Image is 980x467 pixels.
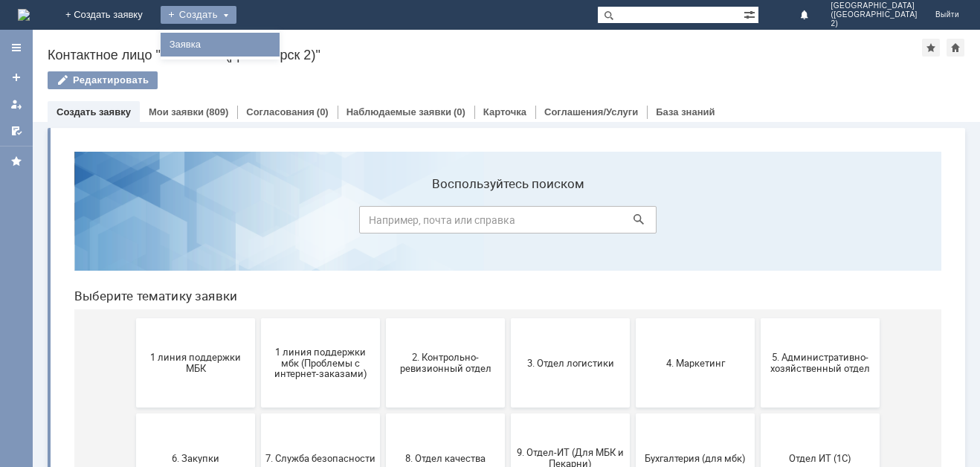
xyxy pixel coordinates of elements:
span: 4. Маркетинг [578,217,688,228]
button: 1 линия поддержки мбк (Проблемы с интернет-заказами) [199,178,317,268]
span: Отдел-ИТ (Офис) [203,408,313,419]
div: (0) [454,106,465,117]
span: Отдел ИТ (1С) [703,312,813,323]
button: 9. Отдел-ИТ (Для МБК и Пекарни) [448,274,567,363]
span: Франчайзинг [453,408,563,419]
span: Отдел-ИТ (Битрикс24 и CRM) [78,402,188,425]
span: 1 линия поддержки мбк (Проблемы с интернет-заказами) [203,206,313,239]
span: Бухгалтерия (для мбк) [578,312,688,323]
span: 3. Отдел логистики [453,217,563,228]
a: База знаний [656,106,715,117]
button: Отдел-ИТ (Офис) [199,369,317,458]
span: 1 линия поддержки МБК [78,212,188,234]
a: Перейти на домашнюю страницу [18,9,30,21]
span: 7. Служба безопасности [203,312,313,323]
button: [PERSON_NAME]. Услуги ИТ для МБК (оформляет L1) [698,369,817,458]
a: Заявка [164,36,277,54]
a: Согласования [246,106,315,117]
button: 4. Маркетинг [573,178,692,268]
span: Это соглашение не активно! [578,402,688,425]
button: Франчайзинг [448,369,567,458]
a: Мои заявки [149,106,204,117]
button: 7. Служба безопасности [199,274,317,363]
div: Добавить в избранное [922,39,940,57]
span: [GEOGRAPHIC_DATA] [831,1,917,10]
span: 8. Отдел качества [328,312,438,323]
span: 2) [831,19,917,28]
img: logo [18,9,30,21]
a: Создать заявку [4,65,28,89]
a: Карточка [483,106,526,117]
span: ([GEOGRAPHIC_DATA] [831,10,917,19]
span: Финансовый отдел [328,408,438,419]
span: 2. Контрольно-ревизионный отдел [328,212,438,234]
button: Отдел-ИТ (Битрикс24 и CRM) [74,369,193,458]
button: 5. Административно-хозяйственный отдел [698,178,817,268]
button: Финансовый отдел [323,369,442,458]
span: 9. Отдел-ИТ (Для МБК и Пекарни) [453,307,563,329]
button: Это соглашение не активно! [573,369,692,458]
header: Выберите тематику заявки [12,149,879,164]
button: 1 линия поддержки МБК [74,178,193,268]
button: Бухгалтерия (для мбк) [573,274,692,363]
span: 5. Административно-хозяйственный отдел [703,212,813,234]
a: Мои заявки [4,92,28,116]
div: Сделать домашней страницей [947,39,964,57]
label: Воспользуйтесь поиском [297,36,594,51]
button: 8. Отдел качества [323,274,442,363]
a: Создать заявку [57,106,131,117]
button: 6. Закупки [74,274,193,363]
button: Отдел ИТ (1С) [698,274,817,363]
a: Мои согласования [4,119,28,143]
span: 6. Закупки [78,312,188,323]
button: 3. Отдел логистики [448,178,567,268]
div: Создать [161,6,236,24]
a: Соглашения/Услуги [544,106,638,117]
div: (0) [317,106,329,117]
div: (809) [206,106,228,117]
span: Расширенный поиск [744,7,758,21]
span: [PERSON_NAME]. Услуги ИТ для МБК (оформляет L1) [703,396,813,430]
div: Контактное лицо "Смоленск (Десногорск 2)" [48,48,922,62]
input: Например, почта или справка [297,66,594,94]
a: Наблюдаемые заявки [346,106,451,117]
button: 2. Контрольно-ревизионный отдел [323,178,442,268]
